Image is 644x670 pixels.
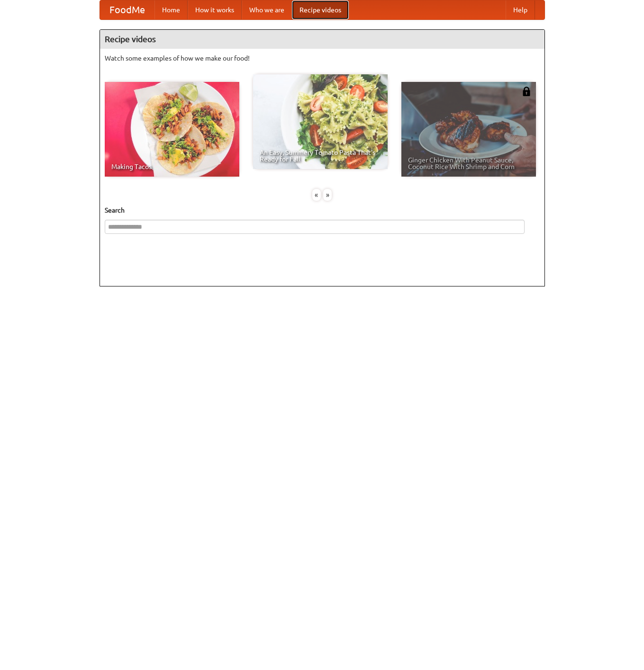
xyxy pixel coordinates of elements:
a: Who we are [242,0,292,19]
p: Watch some examples of how we make our food! [105,54,540,63]
div: « [312,189,321,201]
a: An Easy, Summery Tomato Pasta That's Ready for Fall [253,74,388,169]
a: FoodMe [100,0,154,19]
span: Making Tacos [111,163,233,170]
div: » [323,189,332,201]
a: Recipe videos [292,0,349,19]
a: Help [506,0,535,19]
h5: Search [105,205,540,215]
h4: Recipe videos [100,30,544,49]
a: Making Tacos [105,82,239,177]
span: An Easy, Summery Tomato Pasta That's Ready for Fall [260,149,381,162]
a: How it works [188,0,242,19]
a: Home [154,0,188,19]
img: 483408.png [522,87,531,96]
